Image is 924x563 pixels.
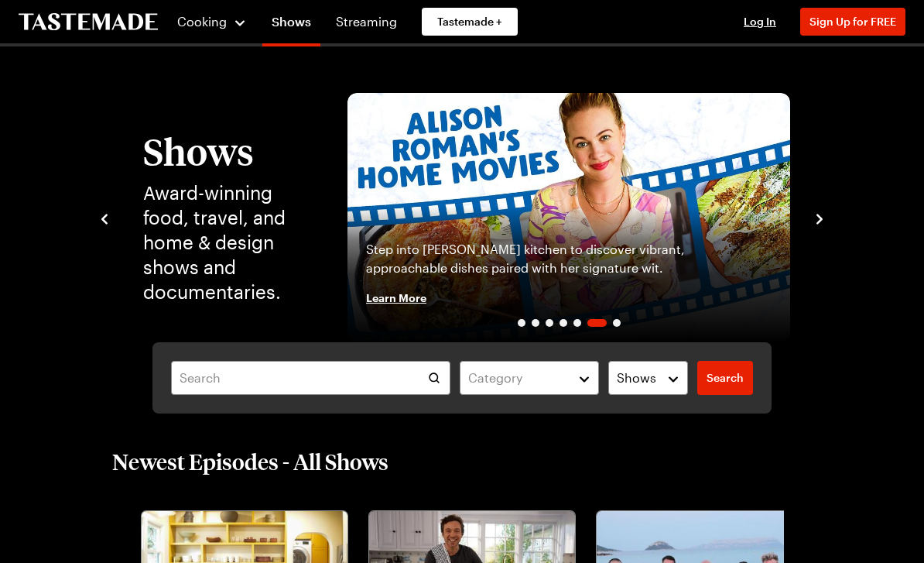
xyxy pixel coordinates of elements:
[171,361,450,395] input: Search
[468,369,567,387] div: Category
[347,93,790,342] div: 6 / 7
[744,15,776,28] span: Log In
[812,208,827,227] button: navigate to next item
[143,131,317,171] h1: Shows
[617,369,656,387] span: Shows
[347,93,790,342] img: Alison Roman's Home Movies
[262,3,320,46] a: Shows
[347,93,790,342] a: Alison Roman's Home MoviesStep into [PERSON_NAME] kitchen to discover vibrant, approachable dishe...
[613,319,621,327] span: Go to slide 7
[697,361,753,395] a: filters
[532,319,539,327] span: Go to slide 2
[560,319,567,327] span: Go to slide 4
[437,14,502,29] span: Tastemade +
[573,319,581,327] span: Go to slide 5
[176,3,247,40] button: Cooking
[800,8,905,36] button: Sign Up for FREE
[422,8,518,36] a: Tastemade +
[366,290,426,305] span: Learn More
[143,180,317,304] p: Award-winning food, travel, and home & design shows and documentaries.
[608,361,688,395] button: Shows
[518,319,525,327] span: Go to slide 1
[97,208,112,227] button: navigate to previous item
[460,361,599,395] button: Category
[707,370,744,386] span: Search
[546,319,553,327] span: Go to slide 3
[112,448,388,475] h2: Newest Episodes - All Shows
[729,14,791,29] button: Log In
[177,14,227,29] span: Cooking
[366,240,690,277] p: Step into [PERSON_NAME] kitchen to discover vibrant, approachable dishes paired with her signatur...
[19,13,158,31] a: To Tastemade Home Page
[587,319,607,327] span: Go to slide 6
[809,15,896,28] span: Sign Up for FREE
